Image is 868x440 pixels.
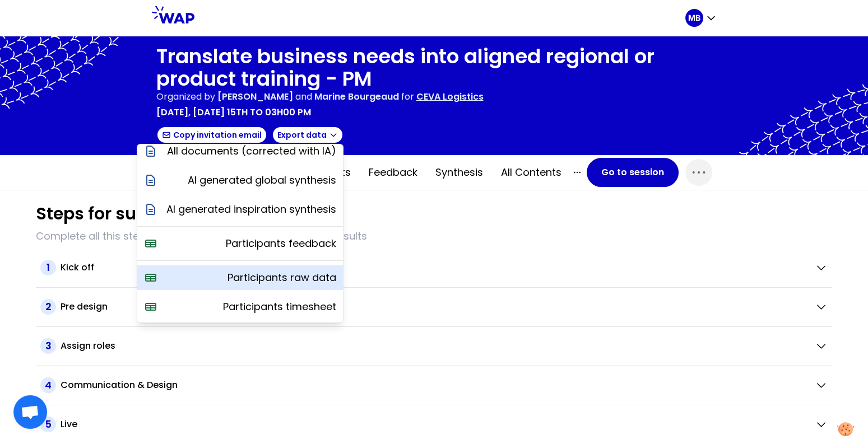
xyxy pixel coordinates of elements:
button: 2Pre design [40,299,828,315]
span: 5 [40,416,56,432]
p: Organized by [156,90,215,104]
button: 1Kick off [40,260,828,275]
button: Synthesis [426,156,492,189]
h1: Steps for success [36,204,185,224]
h2: Kick off [61,261,94,274]
p: All documents (corrected with IA) [167,143,336,159]
p: Participants timesheet [223,299,336,315]
span: 2 [40,299,56,315]
p: AI generated inspiration synthesis [166,202,336,217]
button: Feedback [360,156,426,189]
p: and [217,90,399,104]
button: MB [685,9,717,27]
p: CEVA Logistics [416,90,484,104]
p: Participants feedback [226,236,336,251]
button: All contents [492,156,570,189]
button: 5Live [40,416,828,432]
p: AI generated global synthesis [188,172,336,188]
h2: Communication & Design [61,378,178,392]
p: [DATE], [DATE] 15th to 03h00 pm [156,106,311,119]
button: Copy invitation email [156,126,267,144]
button: Export data [272,126,344,144]
button: Go to session [587,158,679,187]
span: 3 [40,338,56,354]
span: [PERSON_NAME] [217,90,293,103]
p: Participants raw data [228,270,336,285]
p: Complete all this steps before continue will give you better results [36,228,832,244]
h1: Translate business needs into aligned regional or product training - PM [156,45,712,90]
p: MB [688,12,700,24]
h2: Live [61,418,77,431]
span: Marine Bourgeaud [314,90,399,103]
div: Ouvrir le chat [13,395,47,429]
button: 3Assign roles [40,338,828,354]
h2: Assign roles [61,339,115,353]
span: 1 [40,260,56,275]
h2: Pre design [61,300,108,313]
p: for [401,90,414,104]
button: 4Communication & Design [40,377,828,393]
span: 4 [40,377,56,393]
